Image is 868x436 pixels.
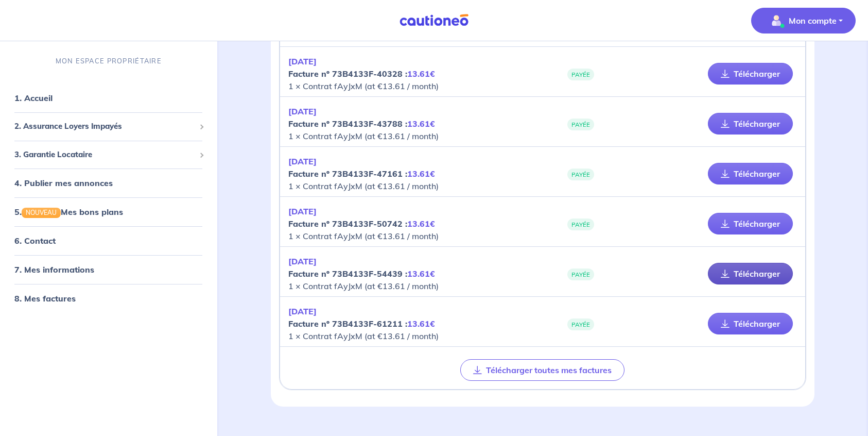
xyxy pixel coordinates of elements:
span: PAYÉE [567,318,594,330]
strong: Facture nº 73B4133F-50742 : [288,219,435,229]
em: [DATE] [288,306,317,316]
a: 7. Mes informations [14,264,94,275]
strong: Facture nº 73B4133F-40328 : [288,69,435,79]
a: Télécharger [708,213,793,234]
p: Mon compte [789,14,837,27]
em: 13.61€ [407,219,435,229]
p: 1 × Contrat fAyJxM (at €13.61 / month) [288,155,543,192]
p: 1 × Contrat fAyJxM (at €13.61 / month) [288,105,543,142]
button: Télécharger toutes mes factures [460,359,624,381]
em: 13.61€ [407,119,435,129]
em: 13.61€ [407,269,435,279]
span: PAYÉE [567,69,594,80]
em: 13.61€ [407,318,435,329]
img: Cautioneo [395,14,473,27]
div: 2. Assurance Loyers Impayés [4,116,213,137]
div: 5.NOUVEAUMes bons plans [4,202,213,222]
em: [DATE] [288,256,317,266]
em: 13.61€ [407,169,435,179]
span: PAYÉE [567,169,594,180]
div: 1. Accueil [4,88,213,108]
p: MON ESPACE PROPRIÉTAIRE [56,56,162,66]
button: illu_account_valid_menu.svgMon compte [751,8,856,33]
span: 2. Assurance Loyers Impayés [14,121,195,132]
a: 8. Mes factures [14,293,76,304]
div: 7. Mes informations [4,259,213,280]
em: [DATE] [288,206,317,216]
div: 8. Mes factures [4,288,213,309]
div: 6. Contact [4,230,213,251]
div: 3. Garantie Locataire [4,144,213,164]
em: 13.61€ [407,69,435,79]
strong: Facture nº 73B4133F-43788 : [288,119,435,129]
strong: Facture nº 73B4133F-61211 : [288,318,435,329]
a: Télécharger [708,313,793,334]
img: illu_account_valid_menu.svg [768,12,785,29]
a: Télécharger [708,63,793,85]
strong: Facture nº 73B4133F-54439 : [288,269,435,279]
strong: Facture nº 73B4133F-47161 : [288,169,435,179]
p: 1 × Contrat fAyJxM (at €13.61 / month) [288,305,543,342]
p: 1 × Contrat fAyJxM (at €13.61 / month) [288,255,543,292]
a: Télécharger [708,113,793,135]
em: [DATE] [288,106,317,116]
a: 4. Publier mes annonces [14,178,113,188]
p: 1 × Contrat fAyJxM (at €13.61 / month) [288,55,543,92]
a: Télécharger [708,163,793,185]
span: PAYÉE [567,269,594,280]
span: PAYÉE [567,119,594,130]
span: 3. Garantie Locataire [14,148,195,160]
span: PAYÉE [567,219,594,230]
a: Télécharger [708,263,793,284]
a: 1. Accueil [14,93,53,103]
a: 6. Contact [14,236,56,246]
div: 4. Publier mes annonces [4,173,213,193]
em: [DATE] [288,56,317,66]
a: 5.NOUVEAUMes bons plans [14,207,123,217]
em: [DATE] [288,156,317,166]
p: 1 × Contrat fAyJxM (at €13.61 / month) [288,205,543,242]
